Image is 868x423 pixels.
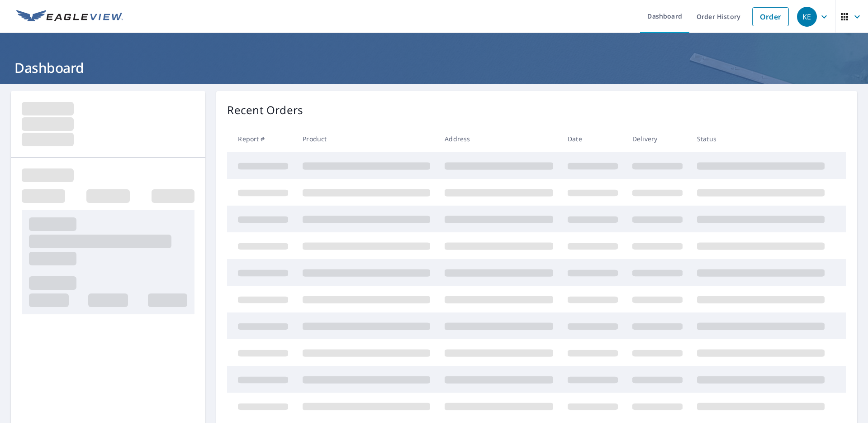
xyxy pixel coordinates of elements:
th: Date [560,125,625,152]
h1: Dashboard [11,58,857,77]
a: Order [752,7,789,26]
p: Recent Orders [227,102,303,118]
img: EV Logo [16,10,123,24]
th: Delivery [625,125,690,152]
th: Address [437,125,560,152]
th: Report # [227,125,295,152]
div: KE [797,7,817,27]
th: Product [295,125,437,152]
th: Status [690,125,832,152]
